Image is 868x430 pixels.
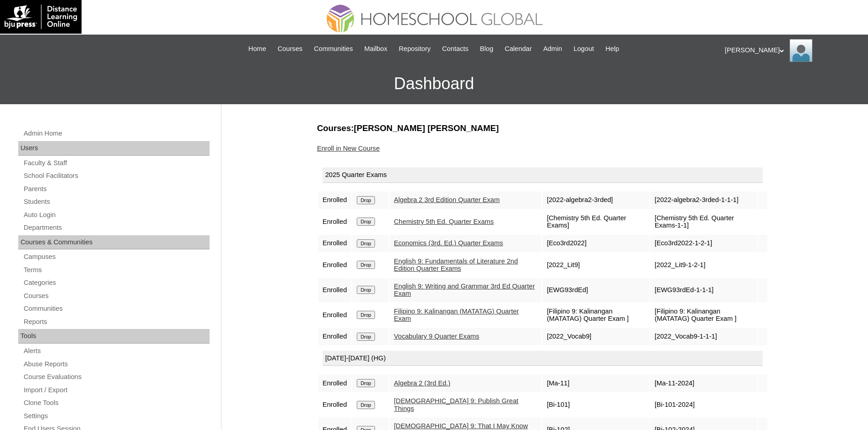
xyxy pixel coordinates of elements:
[5,5,77,29] img: logo-white.png
[650,374,757,392] td: [Ma-11-2024]
[318,278,352,302] td: Enrolled
[317,122,768,134] h3: Courses:[PERSON_NAME] [PERSON_NAME]
[323,351,763,366] div: [DATE]-[DATE] (HG)
[23,303,210,314] a: Communities
[650,253,757,277] td: [2022_Lit9-1-2-1]
[357,401,375,409] input: Drop
[318,393,352,417] td: Enrolled
[542,235,649,252] td: [Eco3rd2022]
[357,196,375,204] input: Drop
[394,44,435,54] a: Repository
[500,44,536,54] a: Calendar
[394,218,494,225] a: Chemistry 5th Ed. Quarter Exams
[650,210,757,234] td: [Chemistry 5th Ed. Quarter Exams-1-1]
[360,44,392,54] a: Mailbox
[318,210,352,234] td: Enrolled
[357,261,375,269] input: Drop
[23,345,210,357] a: Alerts
[542,393,649,417] td: [Bi-101]
[606,44,619,54] span: Help
[23,277,210,288] a: Categories
[539,44,567,54] a: Admin
[542,253,649,277] td: [2022_Lit9]
[650,328,757,345] td: [2022_Vocab9-1-1-1]
[394,308,519,323] a: Filipino 9: Kalinangan (MATATAG) Quarter Exam
[569,44,599,54] a: Logout
[394,379,451,387] a: Algebra 2 (3rd Ed.)
[23,410,210,422] a: Settings
[790,39,812,62] img: Ariane Ebuen
[23,170,210,182] a: School Facilitators
[23,384,210,396] a: Import / Export
[437,44,473,54] a: Contacts
[357,379,375,387] input: Drop
[23,316,210,328] a: Reports
[357,333,375,341] input: Drop
[5,63,863,104] h3: Dashboard
[244,44,271,54] a: Home
[23,371,210,383] a: Course Evaluations
[318,253,352,277] td: Enrolled
[357,286,375,294] input: Drop
[18,141,210,156] div: Users
[650,278,757,302] td: [EWG93rdEd-1-1-1]
[357,239,375,248] input: Drop
[543,44,562,54] span: Admin
[323,167,763,183] div: 2025 Quarter Exams
[277,44,303,54] span: Courses
[542,192,649,209] td: [2022-algebra2-3rded]
[23,128,210,139] a: Admin Home
[542,210,649,234] td: [Chemistry 5th Ed. Quarter Exams]
[23,157,210,169] a: Faculty & Staff
[23,183,210,195] a: Parents
[318,374,352,392] td: Enrolled
[357,311,375,319] input: Drop
[442,44,468,54] span: Contacts
[18,235,210,250] div: Courses & Communities
[18,329,210,344] div: Tools
[542,328,649,345] td: [2022_Vocab9]
[650,393,757,417] td: [Bi-101-2024]
[394,258,518,273] a: English 9: Fundamentals of Literature 2nd Edition Quarter Exams
[309,44,358,54] a: Communities
[394,397,519,412] a: [DEMOGRAPHIC_DATA] 9: Publish Great Things
[23,397,210,409] a: Clone Tools
[480,44,493,54] span: Blog
[314,44,353,54] span: Communities
[318,328,352,345] td: Enrolled
[475,44,498,54] a: Blog
[542,278,649,302] td: [EWG93rdEd]
[273,44,307,54] a: Courses
[318,235,352,252] td: Enrolled
[399,44,431,54] span: Repository
[650,192,757,209] td: [2022-algebra2-3rded-1-1-1]
[318,192,352,209] td: Enrolled
[248,44,266,54] span: Home
[574,44,594,54] span: Logout
[365,44,388,54] span: Mailbox
[650,303,757,327] td: [Filipino 9: Kalinangan (MATATAG) Quarter Exam ]
[394,333,479,340] a: Vocabulary 9 Quarter Exams
[394,196,500,203] a: Algebra 2 3rd Edition Quarter Exam
[318,303,352,327] td: Enrolled
[317,145,380,152] a: Enroll in New Course
[23,251,210,263] a: Campuses
[601,44,624,54] a: Help
[23,290,210,302] a: Courses
[650,235,757,252] td: [Eco3rd2022-1-2-1]
[542,303,649,327] td: [Filipino 9: Kalinangan (MATATAG) Quarter Exam ]
[394,239,503,247] a: Economics (3rd. Ed.) Quarter Exams
[725,39,859,62] div: [PERSON_NAME]
[23,222,210,233] a: Departments
[23,359,210,370] a: Abuse Reports
[23,196,210,207] a: Students
[394,283,535,298] a: English 9: Writing and Grammar 3rd Ed Quarter Exam
[357,218,375,226] input: Drop
[542,374,649,392] td: [Ma-11]
[23,209,210,221] a: Auto Login
[505,44,532,54] span: Calendar
[23,264,210,276] a: Terms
